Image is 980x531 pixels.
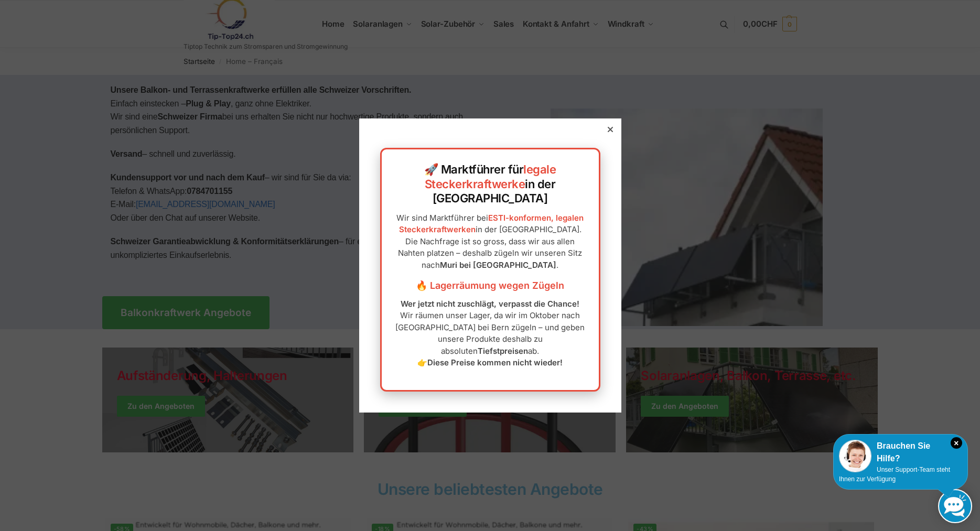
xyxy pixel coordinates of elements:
[392,298,588,369] p: Wir räumen unser Lager, da wir im Oktober nach [GEOGRAPHIC_DATA] bei Bern zügeln – und geben unse...
[392,212,588,272] p: Wir sind Marktführer bei in der [GEOGRAPHIC_DATA]. Die Nachfrage ist so gross, dass wir aus allen...
[839,440,962,465] div: Brauchen Sie Hilfe?
[951,437,962,449] i: Schließen
[425,162,556,191] a: legale Steckerkraftwerke
[427,357,563,367] strong: Diese Preise kommen nicht wieder!
[401,299,579,309] strong: Wer jetzt nicht zuschlägt, verpasst die Chance!
[440,260,556,270] strong: Muri bei [GEOGRAPHIC_DATA]
[392,279,588,292] h3: 🔥 Lagerräumung wegen Zügeln
[839,466,950,483] span: Unser Support-Team steht Ihnen zur Verfügung
[399,213,584,235] a: ESTI-konformen, legalen Steckerkraftwerken
[478,346,528,356] strong: Tiefstpreisen
[392,162,588,206] h2: 🚀 Marktführer für in der [GEOGRAPHIC_DATA]
[839,440,871,472] img: Customer service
